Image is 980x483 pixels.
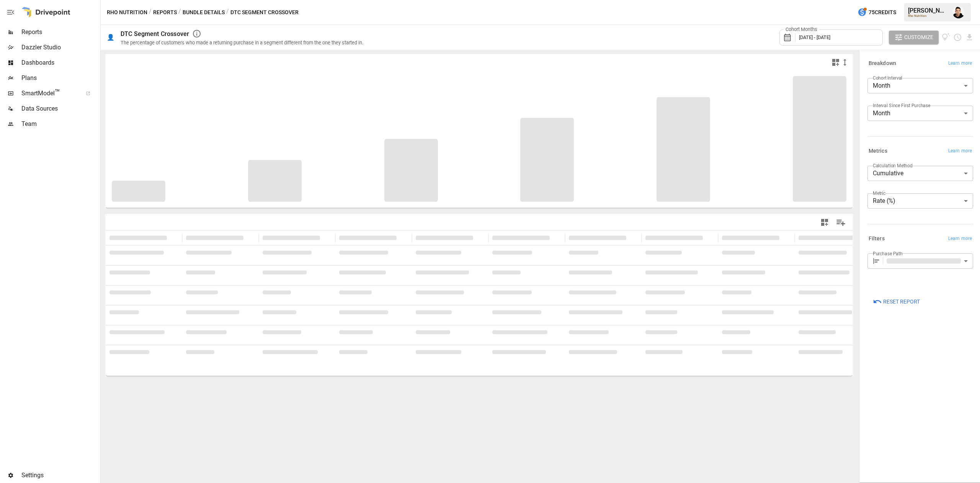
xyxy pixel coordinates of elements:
div: Rate (%) [867,193,973,209]
div: DTC Segment Crossover [121,30,189,38]
button: Manage Columns [832,214,849,231]
button: Sort [627,232,638,243]
img: Francisco Sanchez [952,6,965,18]
button: Bundle Details [183,8,225,17]
button: Sort [321,232,332,243]
label: Metric [873,190,885,196]
span: Learn more [948,147,972,155]
button: Download report [965,33,974,42]
button: Reset Report [867,295,925,308]
button: Sort [244,232,255,243]
span: Dashboards [21,58,99,67]
span: [DATE] - [DATE] [799,34,830,40]
span: Learn more [948,235,972,243]
span: 75 Credits [869,8,896,17]
button: Sort [168,232,178,243]
div: Cumulative [867,166,973,181]
span: Reset Report [883,297,920,307]
button: View documentation [942,31,951,44]
div: 👤 [107,34,114,41]
span: ™ [55,88,60,97]
button: 75Credits [854,5,899,20]
button: Rho Nutrition [107,8,147,17]
button: Sort [474,232,485,243]
div: The percentage of customers who made a returning purchase in a segment different from the one the... [121,40,363,46]
label: Cohort Interval [873,75,902,81]
button: Schedule report [953,33,962,42]
span: Data Sources [21,104,99,113]
span: Customize [904,33,933,42]
span: SmartModel [21,89,77,98]
span: Learn more [948,60,972,67]
label: Calculation Method [873,162,913,169]
span: Dazzler Studio [21,43,99,52]
div: / [178,8,181,17]
label: Cohort Months [784,26,819,33]
span: Reports [21,28,99,37]
button: Francisco Sanchez [948,2,969,23]
div: Month [867,106,973,121]
h6: Metrics [869,147,887,155]
span: Team [21,119,99,129]
div: Rho Nutrition [908,14,948,18]
button: Customize [889,31,939,44]
button: Sort [550,232,561,243]
button: Reports [153,8,177,17]
label: Purchase Path [873,250,902,257]
label: Interval Since First Purchase [873,102,930,109]
button: Sort [780,232,791,243]
span: Plans [21,73,99,83]
h6: Breakdown [869,59,896,68]
span: Settings [21,471,99,480]
button: Sort [704,232,714,243]
div: [PERSON_NAME] [908,7,948,14]
div: / [149,8,152,17]
div: / [226,8,229,17]
button: Sort [397,232,408,243]
h6: Filters [869,235,885,243]
div: Month [867,78,973,93]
